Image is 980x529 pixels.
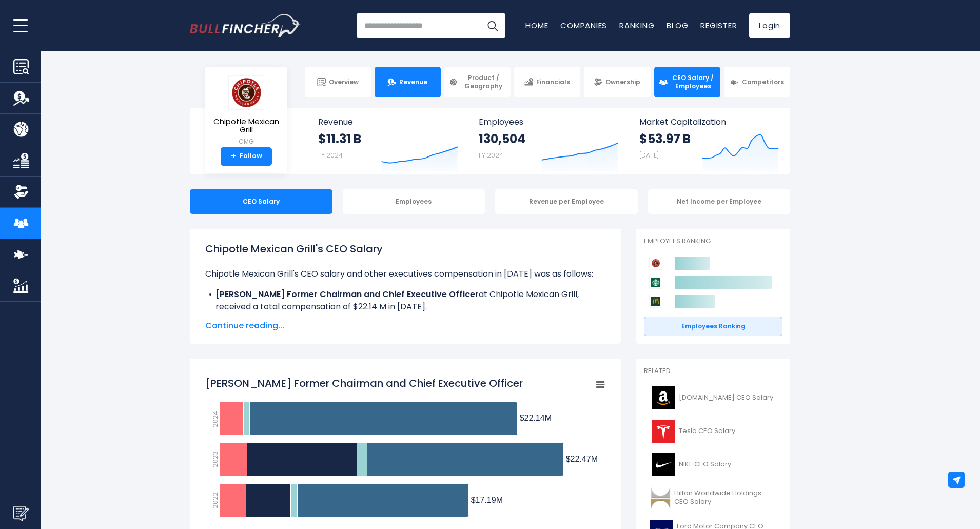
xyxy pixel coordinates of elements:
tspan: $17.19M [471,496,503,504]
li: at Chipotle Mexican Grill, received a total compensation of $22.14 M in [DATE]. [205,288,605,313]
strong: 130,504 [479,131,525,147]
img: Chipotle Mexican Grill competitors logo [649,257,662,270]
a: Login [749,13,790,38]
b: [PERSON_NAME] Former Chairman and Chief Executive Officer [215,288,479,300]
a: Revenue [375,67,441,97]
tspan: [PERSON_NAME] Former Chairman and Chief Executive Officer [205,376,523,390]
h1: Chipotle Mexican Grill's CEO Salary [205,241,605,257]
small: [DATE] [639,151,659,160]
tspan: $22.14M [520,414,552,422]
span: Tesla CEO Salary [679,427,735,436]
span: CEO Salary / Employees [671,74,716,90]
small: FY 2024 [479,151,503,160]
span: Financials [536,78,570,86]
span: Chipotle Mexican Grill [213,117,279,134]
small: FY 2024 [318,151,343,160]
span: Overview [329,78,359,86]
img: AMZN logo [650,386,676,409]
a: Employees Ranking [644,317,782,336]
tspan: $22.47M [566,455,598,463]
a: Ranking [619,20,654,31]
img: NKE logo [650,453,676,476]
img: TSLA logo [650,420,676,443]
div: Employees [343,189,485,214]
span: NIKE CEO Salary [679,460,731,469]
text: 2022 [210,492,220,508]
span: Employees [479,117,618,127]
a: CEO Salary / Employees [654,67,720,97]
img: Starbucks Corporation competitors logo [649,276,662,289]
text: 2024 [210,410,220,427]
div: Net Income per Employee [648,189,791,214]
a: Register [700,20,737,31]
a: Tesla CEO Salary [644,417,782,445]
img: Bullfincher logo [190,14,301,37]
a: [DOMAIN_NAME] CEO Salary [644,384,782,412]
text: 2023 [210,451,220,467]
span: Hilton Worldwide Holdings CEO Salary [674,489,776,506]
a: Home [525,20,548,31]
small: CMG [213,137,279,146]
a: Blog [667,20,688,31]
a: Go to homepage [190,14,300,37]
div: Revenue per Employee [495,189,638,214]
img: McDonald's Corporation competitors logo [649,295,662,308]
span: Product / Geography [461,74,506,90]
img: HLT logo [650,486,671,510]
p: Employees Ranking [644,237,782,246]
a: Competitors [724,67,790,97]
span: Competitors [742,78,784,86]
a: Employees 130,504 FY 2024 [468,108,628,174]
a: Ownership [584,67,650,97]
strong: + [231,152,236,161]
span: Revenue [318,117,458,127]
a: +Follow [221,147,272,166]
a: Hilton Worldwide Holdings CEO Salary [644,484,782,512]
p: Chipotle Mexican Grill's CEO salary and other executives compensation in [DATE] was as follows: [205,268,605,280]
a: Market Capitalization $53.97 B [DATE] [629,108,789,174]
a: Chipotle Mexican Grill CMG [213,75,280,147]
span: Ownership [605,78,640,86]
strong: $11.31 B [318,131,361,147]
a: Revenue $11.31 B FY 2024 [308,108,468,174]
span: Continue reading... [205,320,605,332]
p: Related [644,367,782,376]
span: Revenue [399,78,427,86]
button: Search [480,13,505,38]
a: NIKE CEO Salary [644,450,782,479]
span: [DOMAIN_NAME] CEO Salary [679,394,773,402]
div: CEO Salary [190,189,332,214]
span: Market Capitalization [639,117,779,127]
a: Overview [305,67,371,97]
strong: $53.97 B [639,131,691,147]
img: Ownership [13,184,29,200]
a: Financials [514,67,580,97]
a: Product / Geography [444,67,511,97]
a: Companies [560,20,607,31]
